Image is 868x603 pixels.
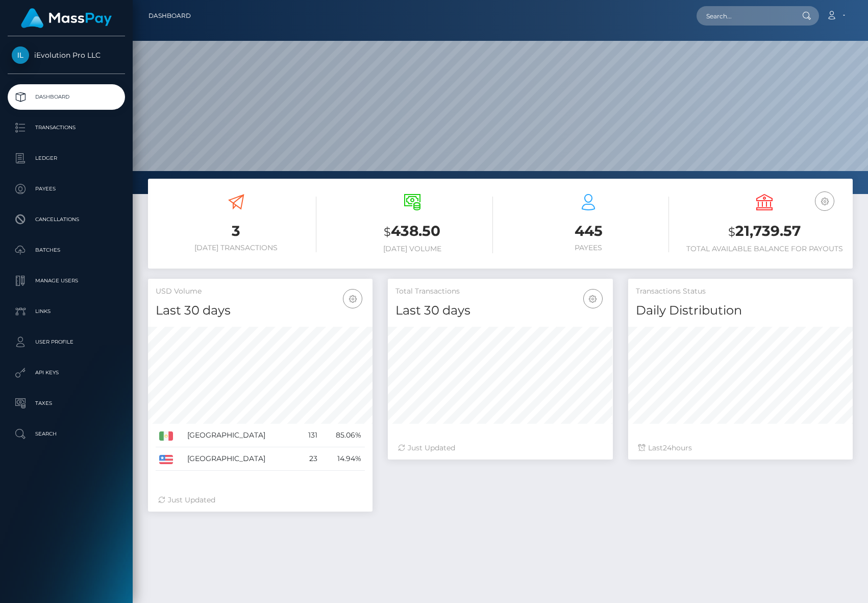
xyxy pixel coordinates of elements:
[156,302,365,320] h4: Last 30 days
[8,115,125,140] a: Transactions
[384,225,391,239] small: $
[508,244,669,252] h6: Payees
[636,286,845,297] h5: Transactions Status
[12,334,121,350] p: User Profile
[12,212,121,227] p: Cancellations
[8,268,125,294] a: Manage Users
[12,273,121,288] p: Manage Users
[697,6,792,26] input: Search...
[156,244,316,252] h6: [DATE] Transactions
[21,8,112,28] img: MassPay Logo
[156,286,365,297] h5: USD Volume
[158,495,362,505] div: Just Updated
[12,89,121,105] p: Dashboard
[184,424,299,447] td: [GEOGRAPHIC_DATA]
[508,221,669,241] h3: 445
[8,207,125,232] a: Cancellations
[395,286,605,297] h5: Total Transactions
[156,221,316,241] h3: 3
[148,5,191,27] a: Dashboard
[8,299,125,324] a: Links
[184,447,299,471] td: [GEOGRAPHIC_DATA]
[159,455,173,464] img: US.png
[299,447,321,471] td: 23
[159,431,173,441] img: MX.png
[663,443,672,452] span: 24
[321,447,365,471] td: 14.94%
[8,360,125,385] a: API Keys
[636,302,845,320] h4: Daily Distribution
[684,245,845,253] h6: Total Available Balance for Payouts
[332,221,492,242] h3: 438.50
[638,443,842,453] div: Last hours
[12,46,29,64] img: iEvolution Pro LLC
[12,151,121,166] p: Ledger
[728,225,735,239] small: $
[8,421,125,447] a: Search
[332,245,492,253] h6: [DATE] Volume
[398,443,602,453] div: Just Updated
[8,51,125,60] span: iEvolution Pro LLC
[8,391,125,416] a: Taxes
[321,424,365,447] td: 85.06%
[684,221,845,242] h3: 21,739.57
[8,176,125,202] a: Payees
[12,243,121,258] p: Batches
[8,146,125,171] a: Ledger
[12,304,121,319] p: Links
[12,396,121,411] p: Taxes
[12,120,121,135] p: Transactions
[299,424,321,447] td: 131
[395,302,605,320] h4: Last 30 days
[8,329,125,355] a: User Profile
[8,84,125,110] a: Dashboard
[12,426,121,442] p: Search
[12,365,121,380] p: API Keys
[12,181,121,197] p: Payees
[8,237,125,263] a: Batches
